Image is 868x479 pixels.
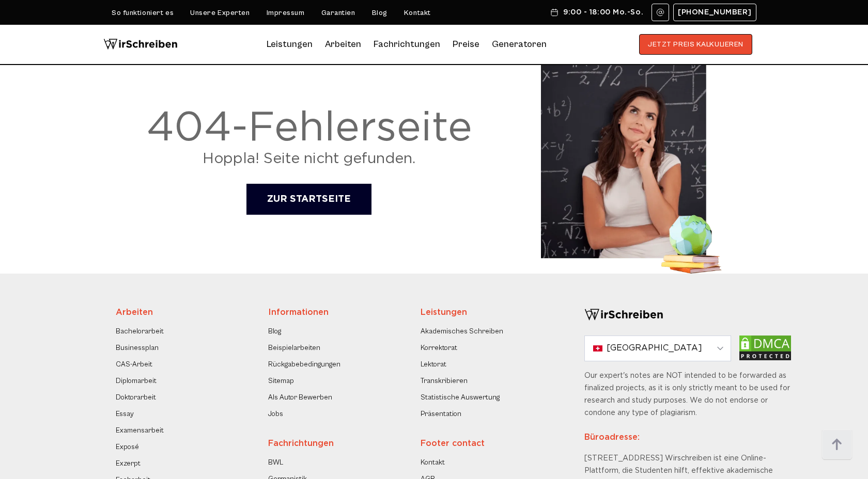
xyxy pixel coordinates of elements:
a: Statistische Auswertung [421,391,500,404]
button: JETZT PREIS KALKULIEREN [639,34,752,55]
p: Hoppla! Seite nicht gefunden. [146,153,472,165]
img: Email [656,8,664,17]
img: logo-footer [584,307,663,323]
a: Arbeiten [325,36,361,53]
img: dmca [739,336,791,360]
span: [PHONE_NUMBER] [678,8,752,17]
a: Transkribieren [421,375,468,387]
div: Arbeiten [116,307,259,319]
a: Kontakt [421,456,445,469]
a: Korrektorat [421,342,457,354]
a: Exzerpt [116,457,141,470]
a: Sitemap [268,375,294,387]
a: Examensarbeit [116,424,164,437]
a: Blog [268,325,281,338]
a: Preise [453,39,479,50]
a: Lektorat [421,358,446,371]
img: button top [822,429,853,460]
a: Leistungen [267,36,313,53]
a: Fachrichtungen [374,36,440,53]
div: Footer contact [421,438,564,450]
a: Rückgabebedingungen [268,358,340,371]
a: [PHONE_NUMBER] [673,4,756,21]
div: Informationen [268,307,411,319]
a: Doktorarbeit [116,391,156,404]
span: [GEOGRAPHIC_DATA] [607,342,702,355]
a: Impressum [267,9,305,17]
a: Unsere Experten [190,9,250,17]
a: BWL [268,456,283,469]
img: logo wirschreiben [103,34,178,55]
a: CAS-Arbeit [116,358,152,371]
a: Generatoren [492,36,547,53]
a: Diplomarbeit [116,375,157,387]
a: Exposé [116,441,139,453]
a: Garantien [321,9,355,17]
div: Fachrichtungen [268,438,411,450]
a: Beispielarbeiten [268,342,320,354]
div: Leistungen [421,307,564,319]
img: Schedule [550,8,559,17]
a: Businessplan [116,342,159,354]
a: Essay [116,408,134,420]
a: ZUR STARTSEITE [246,184,371,215]
a: Jobs [268,408,283,420]
a: So funktioniert es [112,9,174,17]
a: Blog [372,9,388,17]
div: Büroadresse: [584,419,791,452]
a: Bachelorarbeit [116,325,164,338]
a: Als Autor Bewerben [268,391,332,404]
div: 404-Fehlerseite [146,105,472,153]
a: Präsentation [421,408,461,420]
span: 9:00 - 18:00 Mo.-So. [563,8,643,17]
a: Akademisches Schreiben [421,325,503,338]
a: Kontakt [404,9,431,17]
